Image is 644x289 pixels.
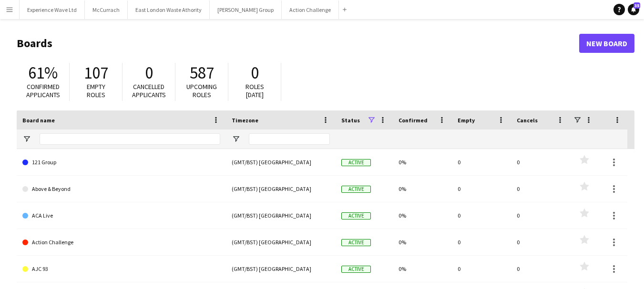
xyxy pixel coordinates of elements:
div: 0 [511,202,570,229]
span: 107 [84,62,108,83]
div: 0% [393,229,452,255]
div: (GMT/BST) [GEOGRAPHIC_DATA] [226,202,336,229]
div: 0% [393,149,452,175]
div: (GMT/BST) [GEOGRAPHIC_DATA] [226,149,336,175]
a: AJC 93 [22,256,220,282]
a: New Board [579,34,634,53]
button: McCurrach [85,0,128,19]
div: 0% [393,256,452,282]
span: Board name [22,117,55,124]
div: 0 [452,176,511,202]
span: Timezone [232,117,258,124]
button: Open Filter Menu [232,135,240,143]
div: 0 [452,256,511,282]
input: Timezone Filter Input [249,133,330,145]
div: 0% [393,176,452,202]
span: 0 [251,62,259,83]
span: 35 [634,2,640,9]
a: ACA Live [22,202,220,229]
a: 35 [628,4,639,15]
span: Active [341,159,371,166]
div: 0 [452,229,511,255]
span: 0 [145,62,153,83]
a: 121 Group [22,149,220,176]
span: Active [341,239,371,246]
button: [PERSON_NAME] Group [210,0,282,19]
div: 0 [452,149,511,175]
div: 0 [452,202,511,229]
div: (GMT/BST) [GEOGRAPHIC_DATA] [226,229,336,255]
button: Action Challenge [282,0,339,19]
span: 61% [28,62,58,83]
span: Confirmed applicants [26,82,60,99]
span: Cancels [517,117,538,124]
div: 0 [511,229,570,255]
a: Action Challenge [22,229,220,256]
input: Board name Filter Input [40,133,220,145]
div: 0 [511,256,570,282]
span: Empty roles [87,82,105,99]
span: Cancelled applicants [132,82,166,99]
div: (GMT/BST) [GEOGRAPHIC_DATA] [226,176,336,202]
span: Active [341,266,371,273]
span: 587 [190,62,214,83]
span: Active [341,186,371,193]
button: Experience Wave Ltd [20,0,85,19]
a: Above & Beyond [22,176,220,202]
span: Confirmed [399,117,428,124]
h1: Boards [17,36,579,50]
div: 0 [511,176,570,202]
button: Open Filter Menu [22,135,31,143]
span: Roles [DATE] [245,82,264,99]
span: Upcoming roles [186,82,217,99]
div: 0% [393,202,452,229]
div: (GMT/BST) [GEOGRAPHIC_DATA] [226,256,336,282]
span: Active [341,212,371,219]
button: East London Waste Athority [128,0,210,19]
span: Empty [458,117,475,124]
div: 0 [511,149,570,175]
span: Status [341,117,360,124]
